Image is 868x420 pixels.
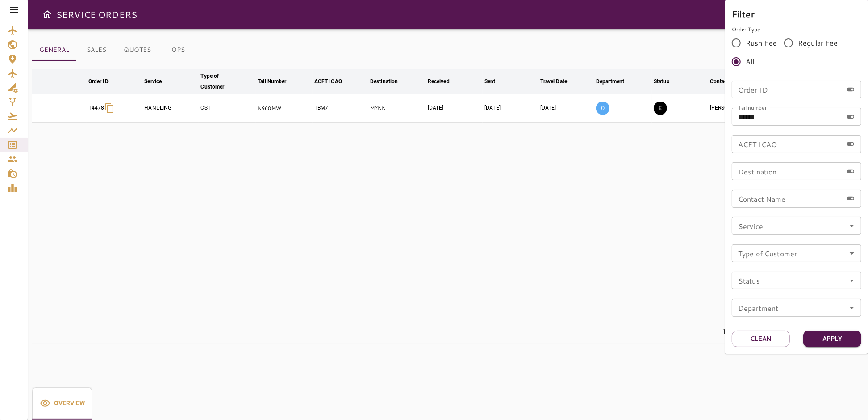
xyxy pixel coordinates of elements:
[846,220,858,232] button: Open
[846,247,858,259] button: Open
[846,301,858,314] button: Open
[738,104,767,111] label: Tail number
[732,7,861,21] h6: Filter
[846,274,858,287] button: Open
[732,25,861,34] p: Order Type
[746,38,777,48] span: Rush Fee
[746,56,754,67] span: All
[803,331,861,347] button: Apply
[732,34,861,71] div: rushFeeOrder
[798,38,838,48] span: Regular Fee
[732,331,790,347] button: Clean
